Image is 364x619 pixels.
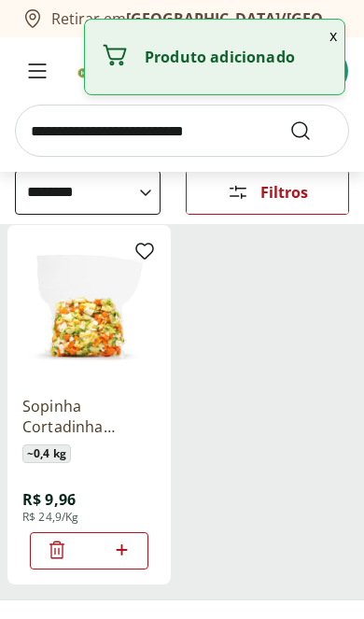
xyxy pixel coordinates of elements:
[15,49,60,93] button: Menu
[22,489,76,510] span: R$ 9,96
[22,240,156,373] img: Sopinha Cortadinha Pacote
[322,20,344,51] button: Fechar notificação
[227,181,249,204] svg: Abrir Filtros
[145,48,329,66] p: Produto adicionado
[22,444,71,463] span: ~ 0,4 kg
[186,170,349,215] button: Filtros
[260,185,308,200] span: Filtros
[15,105,349,157] input: search
[75,50,137,88] img: Hortifruti
[22,510,79,525] span: R$ 24,9/Kg
[289,120,334,142] button: Submit Search
[22,396,156,437] a: Sopinha Cortadinha Pacote
[51,10,342,27] span: Retirar em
